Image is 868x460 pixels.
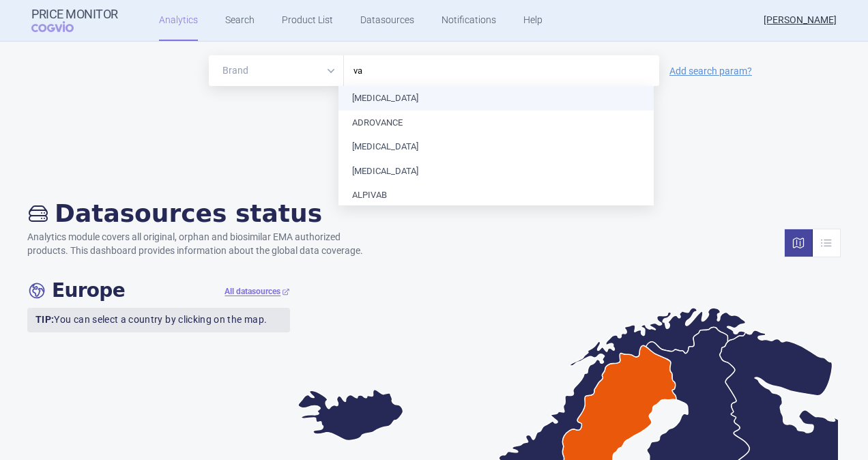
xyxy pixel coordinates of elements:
[31,8,118,21] strong: Price Monitor
[225,286,290,298] a: All datasources
[338,159,654,184] li: [MEDICAL_DATA]
[669,66,752,76] a: Add search param?
[27,279,125,302] h4: Europe
[338,86,654,111] li: [MEDICAL_DATA]
[27,231,377,257] p: Analytics module covers all original, orphan and biosimilar EMA authorized products. This dashboa...
[338,183,654,207] li: ALPIVAB
[35,314,54,325] strong: TIP:
[338,134,654,159] li: [MEDICAL_DATA]
[27,308,290,332] p: You can select a country by clicking on the map.
[31,8,118,33] a: Price MonitorCOGVIO
[27,199,377,228] h2: Datasources status
[31,21,93,32] span: COGVIO
[338,111,654,135] li: ADROVANCE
